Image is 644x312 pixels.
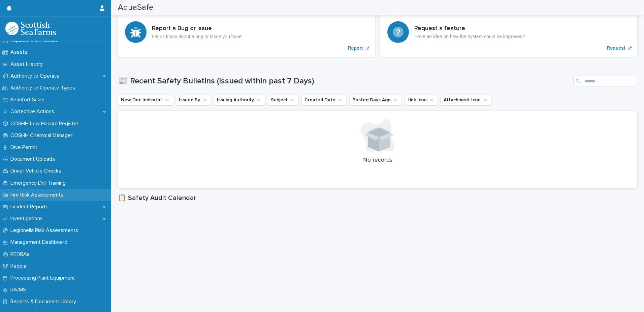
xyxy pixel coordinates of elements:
button: Subject [268,95,299,105]
p: No records [126,157,629,164]
h1: 📋 Safety Audit Calendar [118,194,637,202]
button: Posted Days Ago [349,95,402,105]
p: RA/MS [8,287,31,293]
p: PEDRAs [8,251,35,258]
p: Report [348,45,363,51]
p: People [8,263,32,269]
p: AquaSafe QR Codes [8,37,64,44]
p: Processing Plant Equipment [8,275,80,281]
h3: Report a Bug or issue [152,25,241,32]
button: Link Icon [405,95,438,105]
h1: 📰 Recent Safety Bulletins (Issued within past 7 Days) [118,76,571,86]
p: Assets [8,49,33,55]
button: Issuing Authority [214,95,265,105]
p: Driver Vehicle Checks [8,168,67,174]
h2: AquaSafe [118,3,153,12]
input: Search [573,76,637,86]
p: Corrective Actions [8,108,60,115]
p: Authority to Operate [8,73,65,79]
p: Investigations [8,215,48,222]
p: Let us know about a bug or issue you have [152,34,241,40]
p: COSHH Low Hazard Register [8,121,84,127]
p: Management Dashboard [8,239,73,245]
a: Report [118,7,375,57]
button: New Doc Indicator [118,95,173,105]
p: Dive Permit [8,144,43,151]
p: Reports & Document Library [8,298,82,305]
p: Asset History [8,61,48,68]
p: Document Uploads [8,156,60,162]
button: Issued By [176,95,211,105]
p: Request [607,45,625,51]
p: Incident Reports [8,204,54,210]
p: COSHH Chemical Manager [8,132,78,139]
p: Beaufort Scale [8,97,50,103]
p: Authority to Operate Types [8,85,80,91]
a: Request [380,7,637,57]
button: Attachment Icon [441,95,492,105]
p: Fire Risk Assessments [8,192,69,198]
img: bPIBxiqnSb2ggTQWdOVV [5,22,56,35]
button: Created Date [301,95,347,105]
p: Legionella Risk Assessments [8,227,84,234]
p: Have an idea on how the system could be improved? [414,34,525,40]
p: Emergency Drill Training [8,180,71,186]
h3: Request a feature [414,25,525,32]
